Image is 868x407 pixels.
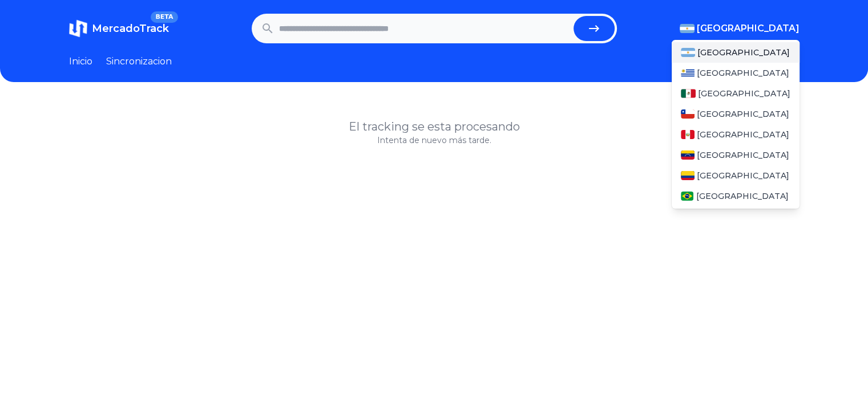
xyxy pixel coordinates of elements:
a: Argentina[GEOGRAPHIC_DATA] [672,42,800,63]
span: MercadoTrack [92,22,169,35]
a: Peru[GEOGRAPHIC_DATA] [672,124,800,145]
span: [GEOGRAPHIC_DATA] [697,170,789,181]
span: [GEOGRAPHIC_DATA] [697,149,789,161]
span: [GEOGRAPHIC_DATA] [697,129,789,140]
a: Inicio [69,55,92,68]
img: MercadoTrack [69,19,87,38]
img: Chile [681,109,695,119]
img: Peru [681,130,695,139]
a: MercadoTrackBETA [69,19,169,38]
span: [GEOGRAPHIC_DATA] [697,47,790,58]
a: Chile[GEOGRAPHIC_DATA] [672,104,800,124]
h1: El tracking se esta procesando [69,119,800,135]
p: Intenta de nuevo más tarde. [69,135,800,146]
img: Uruguay [681,68,695,78]
span: [GEOGRAPHIC_DATA] [697,108,789,120]
a: Sincronizacion [106,55,172,68]
img: Brasil [681,192,694,201]
span: [GEOGRAPHIC_DATA] [696,190,788,202]
img: Venezuela [681,150,695,160]
span: [GEOGRAPHIC_DATA] [697,67,789,79]
a: Colombia[GEOGRAPHIC_DATA] [672,165,800,186]
a: Mexico[GEOGRAPHIC_DATA] [672,83,800,104]
img: Argentina [681,48,696,57]
img: Colombia [681,171,695,180]
span: [GEOGRAPHIC_DATA] [697,22,800,35]
button: [GEOGRAPHIC_DATA] [680,22,800,35]
a: Brasil[GEOGRAPHIC_DATA] [672,186,800,206]
span: BETA [151,11,177,23]
a: Uruguay[GEOGRAPHIC_DATA] [672,63,800,83]
a: Venezuela[GEOGRAPHIC_DATA] [672,145,800,165]
img: Mexico [681,89,696,98]
img: Argentina [680,24,695,33]
span: [GEOGRAPHIC_DATA] [698,88,790,99]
